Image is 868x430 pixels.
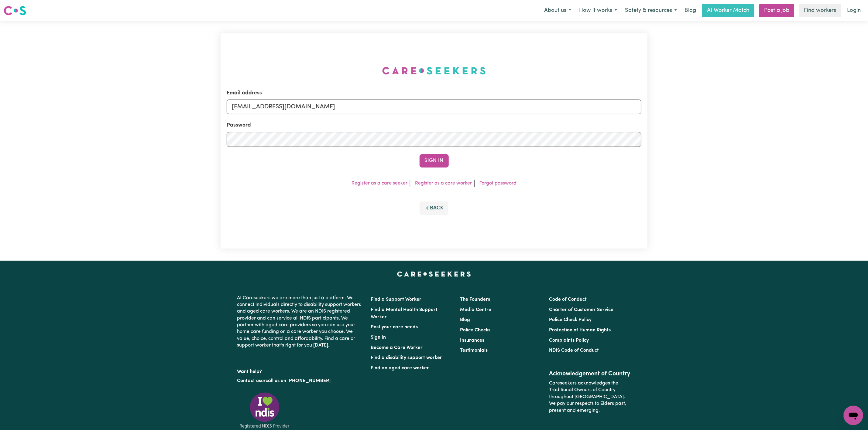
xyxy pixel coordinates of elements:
[549,338,589,343] a: Complaints Policy
[352,181,407,186] a: Register as a care seeker
[371,355,442,360] a: Find a disability support worker
[415,181,472,186] a: Register as a care worker
[371,325,418,330] a: Post your care needs
[549,317,592,322] a: Police Check Policy
[371,297,422,302] a: Find a Support Worker
[420,154,449,168] button: Sign In
[371,307,438,320] a: Find a Mental Health Support Worker
[371,366,429,371] a: Find an aged care worker
[371,345,423,350] a: Become a Care Worker
[237,391,292,429] img: Registered NDIS provider
[237,378,261,383] a: Contact us
[4,5,26,16] img: Careseekers logo
[621,4,681,17] button: Safety & resources
[540,4,575,17] button: About us
[681,4,700,17] a: Blog
[799,4,841,17] a: Find workers
[227,89,262,97] label: Email address
[549,378,631,416] p: Careseekers acknowledges the Traditional Owners of Country throughout [GEOGRAPHIC_DATA]. We pay o...
[549,328,611,333] a: Protection of Human Rights
[843,4,864,17] a: Login
[460,338,484,343] a: Insurances
[420,201,449,215] button: Back
[227,121,251,129] label: Password
[371,335,386,340] a: Sign In
[575,4,621,17] button: How it works
[237,366,364,375] p: Want help?
[460,348,488,353] a: Testimonials
[844,406,863,425] iframe: Button to launch messaging window, conversation in progress
[237,292,364,351] p: At Careseekers we are more than just a platform. We connect individuals directly to disability su...
[237,375,364,387] p: or
[460,307,491,312] a: Media Centre
[549,370,631,378] h2: Acknowledgement of Country
[702,4,754,17] a: AI Worker Match
[4,4,26,18] a: Careseekers logo
[549,297,587,302] a: Code of Conduct
[460,297,490,302] a: The Founders
[266,378,331,383] a: call us on [PHONE_NUMBER]
[549,307,613,312] a: Charter of Customer Service
[479,181,516,186] a: Forgot password
[549,348,599,353] a: NDIS Code of Conduct
[759,4,794,17] a: Post a job
[227,100,641,114] input: Email address
[460,317,470,322] a: Blog
[397,272,471,276] a: Careseekers home page
[460,328,490,333] a: Police Checks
